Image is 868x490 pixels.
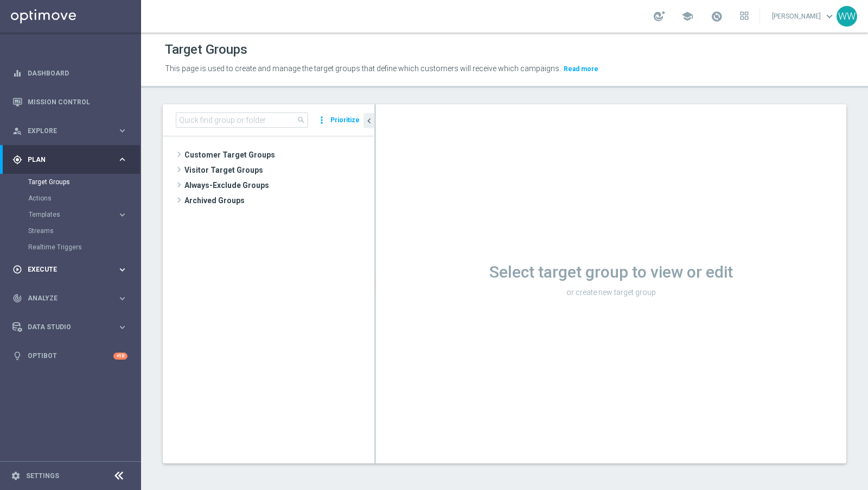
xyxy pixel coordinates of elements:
div: Target Groups [28,174,140,190]
button: play_circle_outline Execute keyboard_arrow_right [12,265,128,274]
div: Streams [28,223,140,239]
span: Visitor Target Groups [184,162,374,178]
a: Target Groups [28,178,113,186]
span: keyboard_arrow_down [824,10,835,22]
i: settings [11,471,21,481]
button: Templates keyboard_arrow_right [28,210,128,219]
span: search [297,116,305,124]
button: track_changes Analyze keyboard_arrow_right [12,294,128,303]
div: Analyze [12,293,117,303]
span: Customer Target Groups [184,147,374,162]
button: equalizer Dashboard [12,69,128,78]
a: [PERSON_NAME]keyboard_arrow_down [771,8,837,24]
div: Mission Control [12,87,127,116]
div: Dashboard [12,59,127,87]
div: Plan [12,155,117,165]
button: lightbulb Optibot +10 [12,351,128,360]
i: track_changes [12,293,22,303]
span: Execute [28,266,117,273]
div: Explore [12,126,117,136]
span: Plan [28,156,117,163]
a: Realtime Triggers [28,243,113,252]
button: chevron_left [363,113,374,128]
i: play_circle_outline [12,265,22,274]
span: Explore [28,128,117,134]
i: lightbulb [12,351,22,361]
p: or create new target group [376,287,846,297]
a: Streams [28,227,113,235]
i: keyboard_arrow_right [117,125,127,136]
span: Templates [29,211,106,218]
div: Data Studio [12,322,117,332]
h1: Target Groups [165,42,247,58]
span: This page is used to create and manage the target groups that define which customers will receive... [165,64,561,73]
button: Mission Control [12,98,128,106]
button: gps_fixed Plan keyboard_arrow_right [12,155,128,164]
i: keyboard_arrow_right [117,293,127,304]
div: Execute [12,265,117,274]
div: Templates [29,211,117,218]
a: Dashboard [28,59,127,87]
button: Data Studio keyboard_arrow_right [12,323,128,331]
div: Actions [28,190,140,206]
div: WW [837,6,857,27]
span: school [681,10,693,22]
i: keyboard_arrow_right [117,154,127,165]
i: person_search [12,126,22,136]
a: Mission Control [28,87,127,116]
i: more_vert [316,112,327,128]
button: Prioritize [329,113,361,128]
span: Data Studio [28,324,117,330]
div: Realtime Triggers [28,239,140,255]
span: Archived Groups [184,193,374,208]
i: gps_fixed [12,155,22,165]
i: keyboard_arrow_right [117,210,127,220]
h1: Select target group to view or edit [376,262,846,282]
i: keyboard_arrow_right [117,265,127,275]
a: Actions [28,194,113,203]
span: Analyze [28,295,117,301]
button: person_search Explore keyboard_arrow_right [12,127,128,135]
div: Templates [28,206,140,223]
div: Optibot [12,342,127,370]
i: chevron_left [364,116,374,126]
input: Quick find group or folder [176,112,308,128]
i: keyboard_arrow_right [117,322,127,332]
a: Settings [26,473,59,479]
div: +10 [113,353,127,360]
span: Always-Exclude Groups [184,178,374,193]
button: Read more [563,63,599,75]
a: Optibot [28,342,113,370]
i: equalizer [12,68,22,78]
